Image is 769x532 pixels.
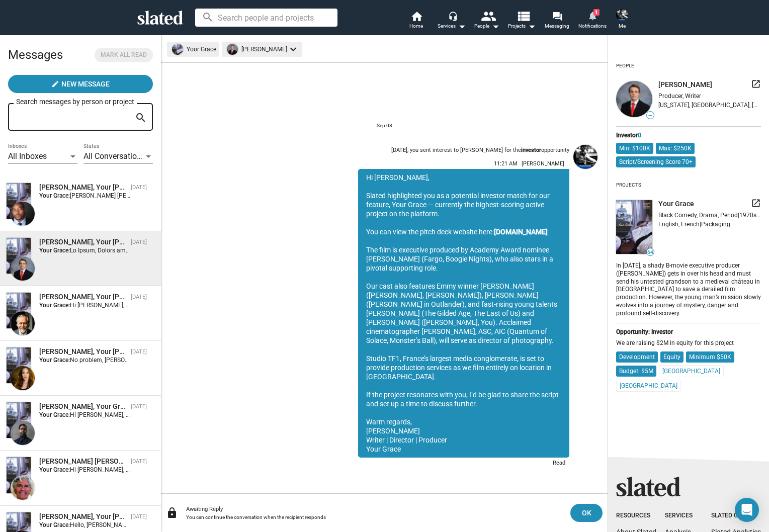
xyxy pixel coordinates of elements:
[8,75,153,93] button: New Message
[659,365,724,377] mat-chip: [GEOGRAPHIC_DATA]
[610,7,634,33] button: Sean SkeltonMe
[638,132,641,139] span: 0
[616,351,658,363] mat-chip: Development
[39,292,127,302] div: Eric Jenkins, Your Grace
[8,43,63,67] h2: Messages
[39,402,127,411] div: Poya Shohani, Your Grace
[7,402,31,438] img: Your Grace
[547,458,569,470] div: Read
[573,145,597,169] img: Sean Skelton
[665,512,703,520] div: Services
[39,347,127,357] div: Tamela D'Amico, Your Grace
[647,249,654,255] span: 64
[51,80,59,88] mat-icon: create
[494,160,518,167] span: 11:21 AM
[616,380,681,392] mat-chip: [GEOGRAPHIC_DATA]
[11,476,35,500] img: Jay Antonio Malla Maldonado
[95,48,153,62] button: Mark all read
[39,357,70,364] strong: Your Grace:
[494,228,548,236] a: [DOMAIN_NAME]
[516,9,530,23] mat-icon: view_list
[39,192,70,199] strong: Your Grace:
[738,212,739,219] span: |
[616,512,656,520] div: Resources
[8,151,47,161] span: All Inboxes
[658,221,700,228] span: English, French
[474,20,499,32] div: People
[456,20,468,32] mat-icon: arrow_drop_down
[438,20,466,32] div: Services
[701,221,730,228] span: Packaging
[593,9,600,16] span: 1
[227,44,238,55] img: undefined
[658,199,694,209] span: Your Grace
[166,507,178,519] mat-icon: lock
[658,102,761,109] div: [US_STATE], [GEOGRAPHIC_DATA], [GEOGRAPHIC_DATA]
[504,10,540,32] button: Projects
[480,9,495,23] mat-icon: people
[751,198,761,208] mat-icon: launch
[571,143,600,472] a: Sean Skelton
[616,366,656,377] mat-chip: Budget: $5M
[578,504,594,522] span: OK
[751,79,761,89] mat-icon: launch
[39,466,70,473] strong: Your Grace:
[700,221,701,228] span: |
[658,93,761,100] div: Producer, Writer
[7,238,31,274] img: Your Grace
[552,11,562,21] mat-icon: forum
[131,513,147,520] time: [DATE]
[391,147,569,154] div: [DATE], you sent interest to [PERSON_NAME] for the opportunity
[434,10,469,32] button: Services
[660,351,683,363] mat-chip: Equity
[540,10,575,32] a: Messaging
[7,457,31,493] img: Your Grace
[61,75,110,93] span: New Message
[616,178,641,192] div: Projects
[616,81,652,117] img: undefined
[131,403,147,410] time: [DATE]
[70,521,265,528] span: Hello, [PERSON_NAME], Interested in learning more stanlegal77 at gmail
[39,512,127,521] div: Stanley N Lozowski, Your Grace
[616,132,761,139] div: Investor
[131,458,147,465] time: [DATE]
[619,20,626,32] span: Me
[11,421,35,445] img: Poya Shohani
[399,10,434,32] a: Home
[39,521,70,528] strong: Your Grace:
[570,504,603,522] button: OK
[616,156,696,167] mat-chip: Script/Screening Score 70+
[409,20,423,32] span: Home
[658,80,712,90] span: [PERSON_NAME]
[522,160,564,167] span: [PERSON_NAME]
[711,512,761,520] div: Slated Group
[508,20,536,32] span: Projects
[39,457,127,466] div: Jay Antonio Malla Maldonado, Your Grace
[521,147,541,153] strong: investor
[131,294,147,300] time: [DATE]
[11,366,35,390] img: Tamela D'Amico
[39,247,70,254] strong: Your Grace:
[410,10,422,22] mat-icon: home
[11,311,35,335] img: Eric Jenkins
[647,113,654,118] span: —
[489,20,501,32] mat-icon: arrow_drop_down
[616,200,652,254] img: undefined
[11,202,35,226] img: Jimmy Gary, Jr
[83,151,145,161] span: All Conversations
[131,348,147,355] time: [DATE]
[616,260,761,318] div: In [DATE], a shady B-movie executive producer ([PERSON_NAME]) gets in over his head and must send...
[39,302,70,309] strong: Your Grace:
[526,20,538,32] mat-icon: arrow_drop_down
[7,293,31,328] img: Your Grace
[39,183,127,192] div: Jimmy Gary, Jr, Your Grace
[195,9,337,27] input: Search people and projects
[11,256,35,281] img: Brian Nall
[39,237,127,247] div: Brian Nall, Your Grace
[656,143,695,154] mat-chip: Max: $250K
[7,183,31,219] img: Your Grace
[131,239,147,245] time: [DATE]
[545,20,569,32] span: Messaging
[448,11,457,20] mat-icon: headset_mic
[135,110,147,126] mat-icon: search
